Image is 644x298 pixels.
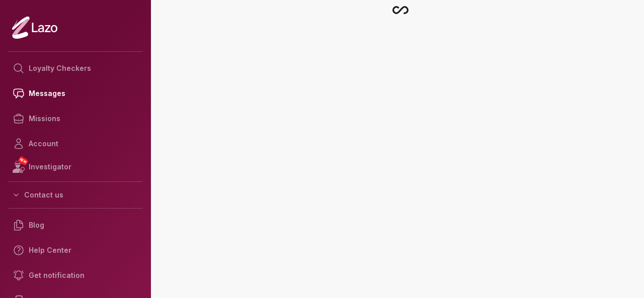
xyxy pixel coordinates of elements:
a: Help Center [8,238,143,263]
a: Account [8,131,143,156]
span: NEW [18,156,29,166]
a: Messages [8,81,143,106]
a: Missions [8,106,143,131]
a: Loyalty Checkers [8,56,143,81]
a: Get notification [8,263,143,288]
a: NEWInvestigator [8,156,143,177]
a: Blog [8,213,143,238]
button: Contact us [8,186,143,204]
